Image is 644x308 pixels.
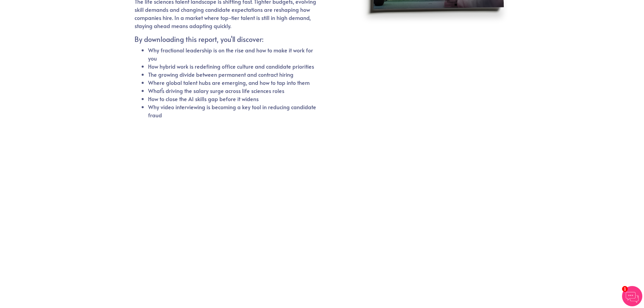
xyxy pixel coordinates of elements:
h5: By downloading this report, you'll discover: [135,35,317,43]
li: How to close the AI skills gap before it widens [148,95,317,103]
li: Where global talent hubs are emerging, and how to tap into them [148,78,317,87]
li: Why fractional leadership is on the rise and how to make it work for you [148,46,317,62]
li: Why video interviewing is becoming a key tool in reducing candidate fraud [148,103,317,119]
span: 1 [622,286,628,292]
li: The growing divide between permanent and contract hiring [148,70,317,78]
img: Chatbot [622,286,642,306]
li: What’s driving the salary surge across life sciences roles [148,87,317,95]
li: How hybrid work is redefining office culture and candidate priorities [148,62,317,70]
